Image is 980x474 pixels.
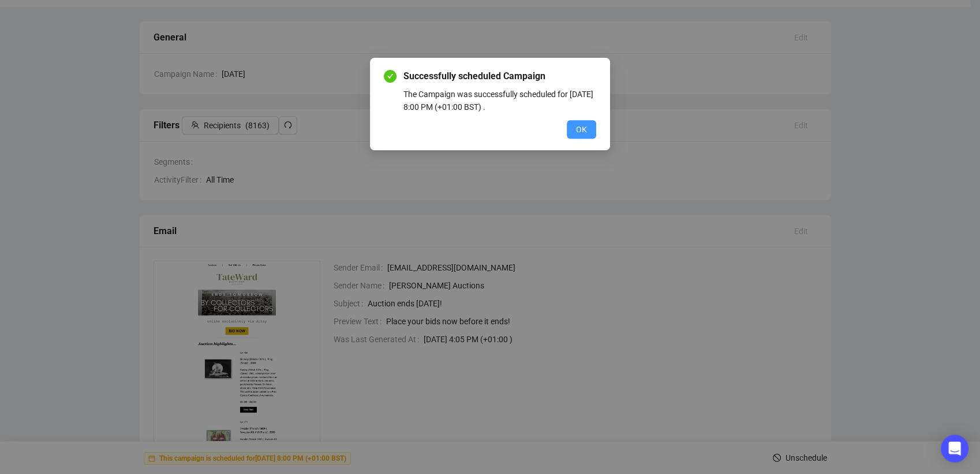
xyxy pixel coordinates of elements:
[403,69,596,83] span: Successfully scheduled Campaign
[941,435,968,462] div: Open Intercom Messenger
[567,120,596,139] button: OK
[403,88,596,113] div: The Campaign was successfully scheduled for [DATE] 8:00 PM (+01:00 BST) .
[576,123,587,136] span: OK
[384,70,397,83] span: check-circle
